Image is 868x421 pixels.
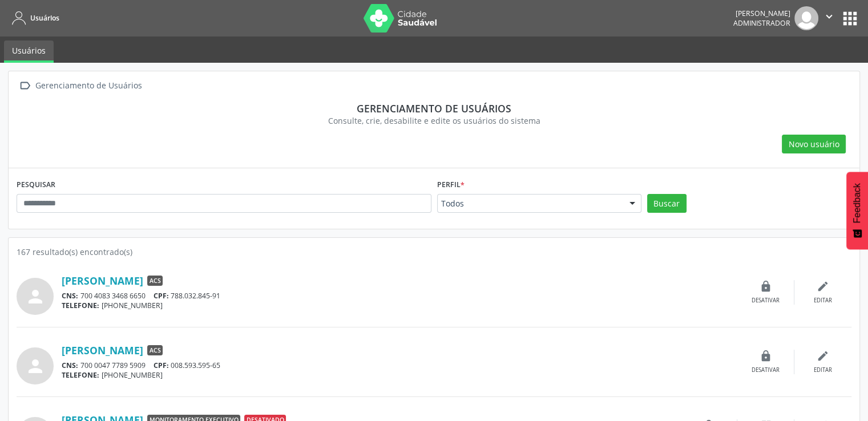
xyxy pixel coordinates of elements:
[8,9,59,27] a: Usuários
[154,291,169,301] span: CPF:
[62,361,78,370] span: CNS:
[147,276,163,286] span: ACS
[733,18,790,28] span: Administrador
[752,297,780,305] div: Desativar
[17,176,55,194] label: PESQUISAR
[752,366,780,374] div: Desativar
[852,183,862,223] span: Feedback
[733,9,790,18] div: [PERSON_NAME]
[154,361,169,370] span: CPF:
[147,345,163,355] span: ACS
[33,78,144,94] div: Gerenciamento de Usuários
[818,6,840,30] button: 
[62,274,143,287] a: [PERSON_NAME]
[814,366,832,374] div: Editar
[823,10,835,23] i: 
[62,361,737,370] div: 700 0047 7789 5909 008.593.595-65
[25,102,843,115] div: Gerenciamento de usuários
[817,350,829,362] i: edit
[25,115,843,127] div: Consulte, crie, desabilite e edite os usuários do sistema
[814,297,832,305] div: Editar
[441,198,618,209] span: Todos
[17,78,144,94] a:  Gerenciamento de Usuários
[62,370,99,380] span: TELEFONE:
[62,301,99,310] span: TELEFONE:
[25,356,46,377] i: person
[25,286,46,307] i: person
[647,194,687,213] button: Buscar
[794,6,818,30] img: img
[17,78,33,94] i: 
[760,350,772,362] i: lock
[846,172,868,249] button: Feedback - Mostrar pesquisa
[4,41,54,63] a: Usuários
[17,246,851,258] div: 167 resultado(s) encontrado(s)
[62,291,78,301] span: CNS:
[62,370,737,380] div: [PHONE_NUMBER]
[782,135,846,154] button: Novo usuário
[789,138,839,150] span: Novo usuário
[840,9,860,29] button: apps
[62,344,143,357] a: [PERSON_NAME]
[62,291,737,301] div: 700 4083 3468 6650 788.032.845-91
[817,280,829,293] i: edit
[437,176,465,194] label: Perfil
[62,301,737,310] div: [PHONE_NUMBER]
[30,13,59,23] span: Usuários
[760,280,772,293] i: lock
